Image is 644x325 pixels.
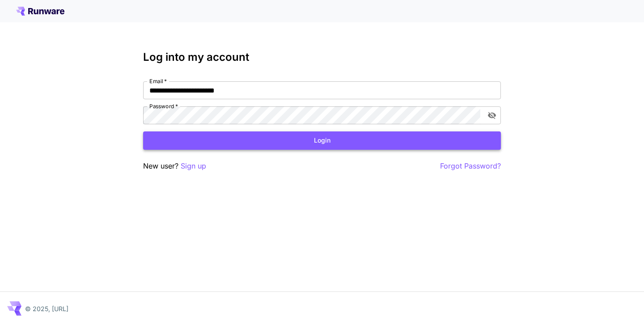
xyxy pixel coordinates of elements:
button: toggle password visibility [484,107,500,123]
button: Login [143,131,501,150]
p: New user? [143,160,206,172]
button: Forgot Password? [440,160,501,172]
label: Email [149,77,167,85]
label: Password [149,102,178,110]
h3: Log into my account [143,51,501,63]
p: © 2025, [URL] [25,304,68,313]
button: Sign up [181,160,206,172]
